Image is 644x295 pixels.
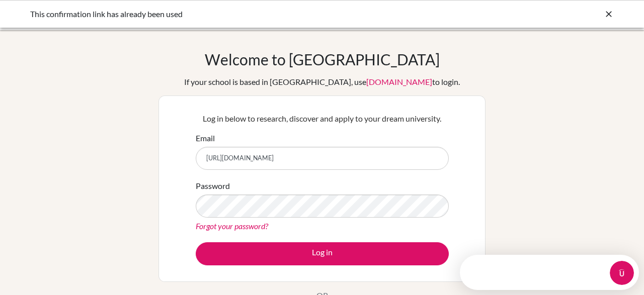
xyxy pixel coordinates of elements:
div: Open Intercom Messenger [4,4,195,32]
iframe: Intercom live chat discovery launcher [460,255,639,290]
div: This confirmation link has already been used [30,8,463,20]
div: The team typically replies in a few minutes. [11,17,165,27]
a: [DOMAIN_NAME] [366,77,432,86]
iframe: Intercom live chat [610,261,634,285]
div: Need help? [11,9,165,17]
div: If your school is based in [GEOGRAPHIC_DATA], use to login. [184,76,460,88]
p: Log in below to research, discover and apply to your dream university. [196,113,449,125]
h1: Welcome to [GEOGRAPHIC_DATA] [205,50,440,68]
label: Email [196,132,215,144]
a: Forgot your password? [196,221,268,231]
label: Password [196,180,230,192]
button: Log in [196,242,449,265]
